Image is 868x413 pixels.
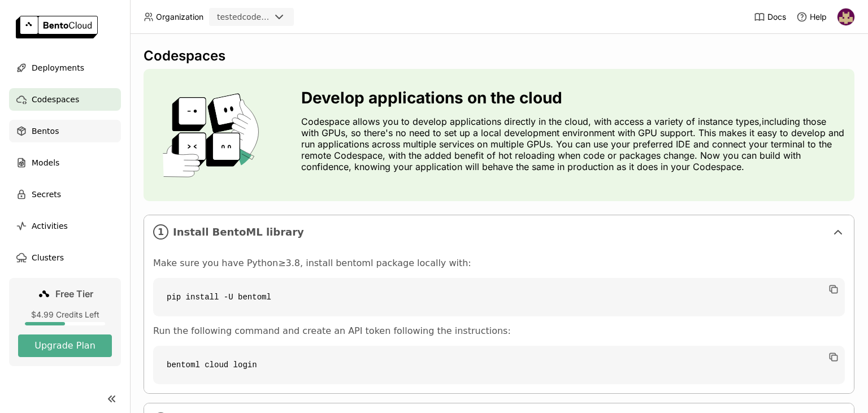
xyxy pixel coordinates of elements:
[156,12,203,22] span: Organization
[9,183,121,206] a: Secrets
[9,56,121,79] a: Deployments
[217,11,270,23] div: testedcodeployment
[173,226,827,238] span: Install BentoML library
[153,224,168,240] i: 1
[767,12,786,22] span: Docs
[144,47,854,64] div: Codespaces
[153,325,845,337] p: Run the following command and create an API token following the instructions:
[32,61,84,75] span: Deployments
[32,251,64,264] span: Clusters
[153,93,274,177] img: cover onboarding
[9,278,121,366] a: Free Tier$4.99 Credits LeftUpgrade Plan
[9,88,121,111] a: Codespaces
[9,215,121,237] a: Activities
[55,288,93,299] span: Free Tier
[32,219,68,233] span: Activities
[754,11,786,23] a: Docs
[18,334,112,357] button: Upgrade Plan
[32,156,59,169] span: Models
[153,278,845,316] code: pip install -U bentoml
[9,246,121,269] a: Clusters
[32,124,59,138] span: Bentos
[32,188,61,201] span: Secrets
[144,215,854,249] div: 1Install BentoML library
[18,310,112,320] div: $4.99 Credits Left
[9,120,121,142] a: Bentos
[301,89,845,107] h3: Develop applications on the cloud
[16,16,98,38] img: logo
[810,12,827,22] span: Help
[32,93,79,106] span: Codespaces
[153,258,845,269] p: Make sure you have Python≥3.8, install bentoml package locally with:
[9,151,121,174] a: Models
[153,346,845,384] code: bentoml cloud login
[301,116,845,172] p: Codespace allows you to develop applications directly in the cloud, with access a variety of inst...
[271,12,272,23] input: Selected testedcodeployment.
[837,8,854,25] img: Hélio Júnior
[796,11,827,23] div: Help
